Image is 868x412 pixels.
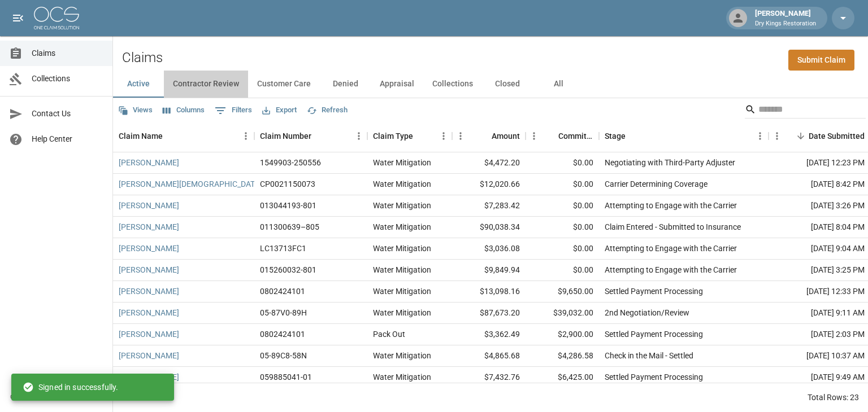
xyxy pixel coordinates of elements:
[212,102,255,120] button: Show filters
[260,120,311,152] div: Claim Number
[32,47,103,59] span: Claims
[605,371,703,383] div: Settled Payment Processing
[558,120,593,152] div: Committed Amount
[745,100,866,121] div: Search
[526,174,599,195] div: $0.00
[752,128,769,144] button: Menu
[23,377,118,397] div: Signed in successfully.
[605,243,737,254] div: Attempting to Engage with the Carrier
[452,324,526,345] div: $3,362.49
[260,350,307,361] div: 05-89C8-58N
[122,50,163,66] h2: Claims
[113,71,868,98] div: dynamic tabs
[260,243,306,254] div: LC13713FC1
[163,128,179,144] button: Sort
[626,128,641,144] button: Sort
[452,238,526,260] div: $3,036.08
[599,120,769,152] div: Stage
[526,217,599,238] div: $0.00
[119,120,163,152] div: Claim Name
[260,157,321,168] div: 1549903-250556
[373,286,431,297] div: Water Mitigation
[452,195,526,217] div: $7,283.42
[605,350,693,361] div: Check in the Mail - Settled
[367,120,452,152] div: Claim Type
[119,157,179,168] a: [PERSON_NAME]
[435,128,452,144] button: Menu
[452,120,526,152] div: Amount
[260,221,319,233] div: 011300639–805
[526,324,599,345] div: $2,900.00
[452,260,526,281] div: $9,849.94
[793,128,809,144] button: Sort
[526,152,599,174] div: $0.00
[260,328,305,340] div: 0802424101
[605,120,626,152] div: Stage
[311,128,327,144] button: Sort
[755,19,816,29] p: Dry Kings Restoration
[373,328,405,340] div: Pack Out
[452,281,526,303] div: $13,098.16
[7,7,29,29] button: open drawer
[237,128,254,144] button: Menu
[260,371,312,383] div: 059885041-01
[605,200,737,211] div: Attempting to Engage with the Carrier
[119,200,179,211] a: [PERSON_NAME]
[605,328,703,340] div: Settled Payment Processing
[119,328,179,340] a: [PERSON_NAME]
[605,307,689,318] div: 2nd Negotiation/Review
[373,264,431,275] div: Water Mitigation
[373,120,413,152] div: Claim Type
[34,7,79,29] img: ocs-logo-white-transparent.png
[605,157,735,168] div: Negotiating with Third-Party Adjuster
[248,71,320,98] button: Customer Care
[526,303,599,324] div: $39,032.00
[373,243,431,254] div: Water Mitigation
[452,217,526,238] div: $90,038.34
[260,264,316,275] div: 015260032-801
[526,195,599,217] div: $0.00
[605,286,703,297] div: Settled Payment Processing
[304,102,350,119] button: Refresh
[371,71,423,98] button: Appraisal
[373,221,431,233] div: Water Mitigation
[413,128,429,144] button: Sort
[119,178,262,190] a: [PERSON_NAME][DEMOGRAPHIC_DATA]
[32,133,103,145] span: Help Center
[452,174,526,195] div: $12,020.66
[526,281,599,303] div: $9,650.00
[32,73,103,85] span: Collections
[320,71,371,98] button: Denied
[119,350,179,361] a: [PERSON_NAME]
[452,152,526,174] div: $4,472.20
[452,367,526,388] div: $7,432.76
[119,243,179,254] a: [PERSON_NAME]
[452,128,469,144] button: Menu
[259,102,300,119] button: Export
[533,71,584,98] button: All
[808,392,859,403] div: Total Rows: 23
[260,200,316,211] div: 013044193-801
[260,307,307,318] div: 05-87V0-89H
[373,350,431,361] div: Water Mitigation
[542,128,558,144] button: Sort
[492,120,520,152] div: Amount
[526,367,599,388] div: $6,425.00
[526,128,542,144] button: Menu
[605,221,741,233] div: Claim Entered - Submitted to Insurance
[423,71,482,98] button: Collections
[769,128,785,144] button: Menu
[809,120,865,152] div: Date Submitted
[452,303,526,324] div: $87,673.20
[10,391,102,402] div: © 2025 One Claim Solution
[32,108,103,120] span: Contact Us
[119,221,179,233] a: [PERSON_NAME]
[113,120,254,152] div: Claim Name
[452,345,526,367] div: $4,865.68
[605,178,708,190] div: Carrier Determining Coverage
[373,178,431,190] div: Water Mitigation
[526,260,599,281] div: $0.00
[164,71,248,98] button: Contractor Review
[476,128,492,144] button: Sort
[119,264,179,275] a: [PERSON_NAME]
